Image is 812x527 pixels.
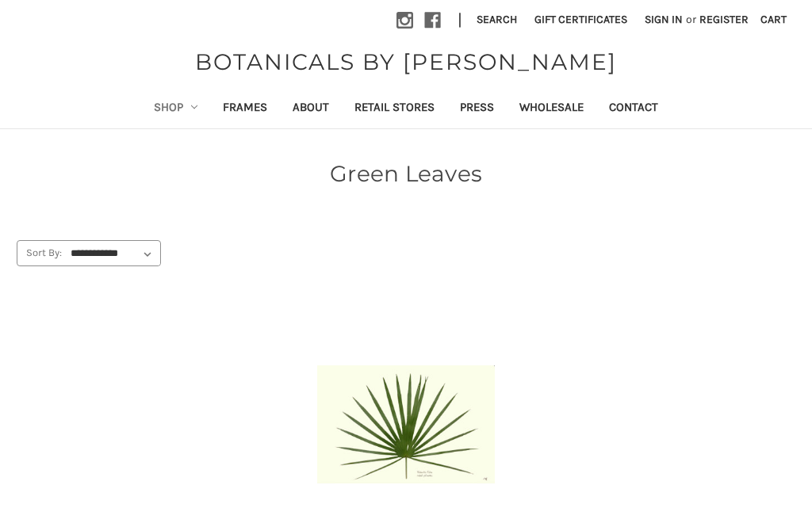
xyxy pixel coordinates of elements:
a: Contact [596,90,671,128]
h1: Green Leaves [17,157,795,190]
a: Retail Stores [342,90,447,128]
a: Press [447,90,507,128]
a: Frames [210,90,280,128]
a: Shop [141,90,211,128]
span: Cart [760,13,787,26]
a: Wholesale [507,90,596,128]
a: About [280,90,342,128]
img: Unframed [317,365,495,483]
span: or [684,11,698,28]
a: BOTANICALS BY [PERSON_NAME] [187,45,625,78]
li: | [452,8,468,33]
label: Sort By: [17,241,62,265]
